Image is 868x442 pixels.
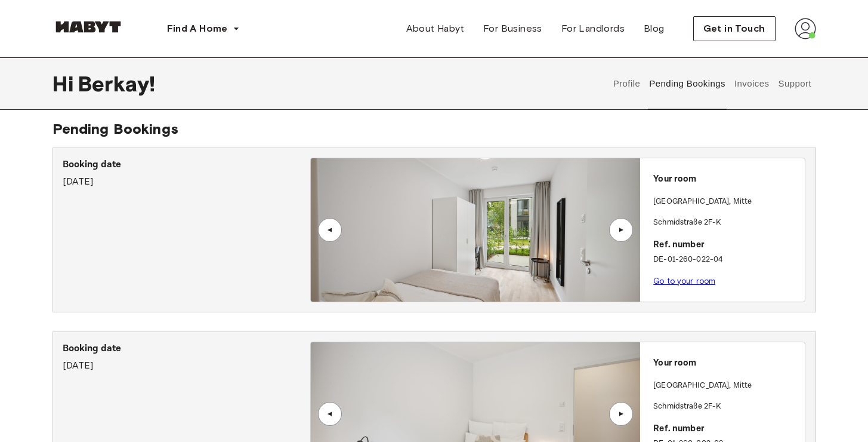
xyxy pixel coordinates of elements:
p: [GEOGRAPHIC_DATA] , Mitte [653,196,752,208]
span: For Landlords [561,22,625,36]
button: Invoices [733,57,770,110]
img: avatar [795,18,816,39]
span: Get in Touch [703,22,765,36]
span: Blog [644,22,665,36]
span: For Business [483,22,542,36]
img: Habyt [52,21,124,33]
img: Image of the room [311,158,640,302]
div: ▲ [615,226,627,234]
p: Schmidstraße 2F-K [653,217,800,229]
p: [GEOGRAPHIC_DATA] , Mitte [653,380,752,392]
div: ▲ [324,410,336,418]
p: Ref. number [653,238,800,252]
p: Your room [653,173,800,186]
a: Blog [634,17,674,41]
div: ▲ [324,226,336,234]
p: Booking date [63,342,310,356]
span: About Habyt [406,22,464,36]
button: Pending Bookings [648,57,727,110]
button: Find A Home [157,17,249,41]
p: DE-01-260-022-04 [653,254,800,266]
span: Find A Home [167,22,228,36]
a: About Habyt [397,17,474,41]
span: Pending Bookings [52,120,178,137]
p: Your room [653,357,800,370]
div: user profile tabs [608,57,816,110]
button: Profile [611,57,642,110]
a: Go to your room [653,277,715,286]
div: [DATE] [63,158,310,189]
p: Ref. number [653,422,800,436]
div: ▲ [615,410,627,418]
p: Schmidstraße 2F-K [653,401,800,413]
span: Hi [52,71,78,96]
span: Berkay ! [78,71,155,96]
button: Get in Touch [693,16,776,41]
a: For Business [474,17,552,41]
div: [DATE] [63,342,310,373]
a: For Landlords [552,17,634,41]
button: Support [777,57,813,110]
p: Booking date [63,158,310,172]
